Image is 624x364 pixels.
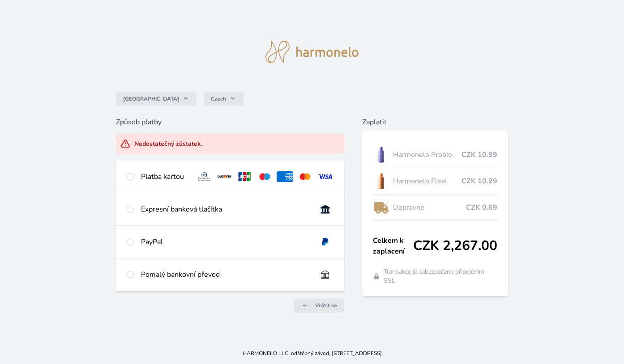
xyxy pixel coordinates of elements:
span: Celkem k zaplacení [373,235,413,257]
div: PayPal [141,237,310,247]
button: [GEOGRAPHIC_DATA] [116,92,197,106]
img: jcb.svg [236,171,253,182]
span: CZK 10.99 [462,149,497,160]
span: Harmonelo Flexi [393,176,462,186]
div: Expresní banková tlačítka [141,204,310,215]
span: Harmonelo Probio [393,149,462,160]
span: Transakce je zabezpečena připojením SSL [384,267,497,285]
img: CLEAN_FLEXI_se_stinem_x-hi_(1)-lo.jpg [373,170,390,192]
img: maestro.svg [256,171,273,182]
img: CLEAN_PROBIO_se_stinem_x-lo.jpg [373,144,390,166]
img: bankTransfer_IBAN.svg [317,269,333,280]
img: logo.svg [265,41,359,63]
img: diners.svg [196,171,213,182]
img: discover.svg [216,171,233,182]
span: [GEOGRAPHIC_DATA] [123,95,179,102]
img: mc.svg [297,171,313,182]
button: Czech [204,92,244,106]
div: Pomalý bankovní převod [141,269,310,280]
span: CZK 0.69 [466,202,497,213]
span: Dopravné [393,202,466,213]
h6: Zaplatit [362,117,508,127]
img: paypal.svg [317,237,333,247]
span: Czech [211,95,226,102]
img: amex.svg [277,171,293,182]
span: Vrátit se [315,302,337,309]
img: delivery-lo.png [373,196,390,219]
h6: Způsob platby [116,117,344,127]
a: Vrátit se [294,298,344,313]
img: onlineBanking_CZ.svg [317,204,333,215]
span: CZK 2,267.00 [413,238,497,254]
img: visa.svg [317,171,333,182]
span: CZK 10.99 [462,176,497,186]
div: Nedostatečný zůstatek. [134,140,202,148]
div: Platba kartou [141,171,189,182]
